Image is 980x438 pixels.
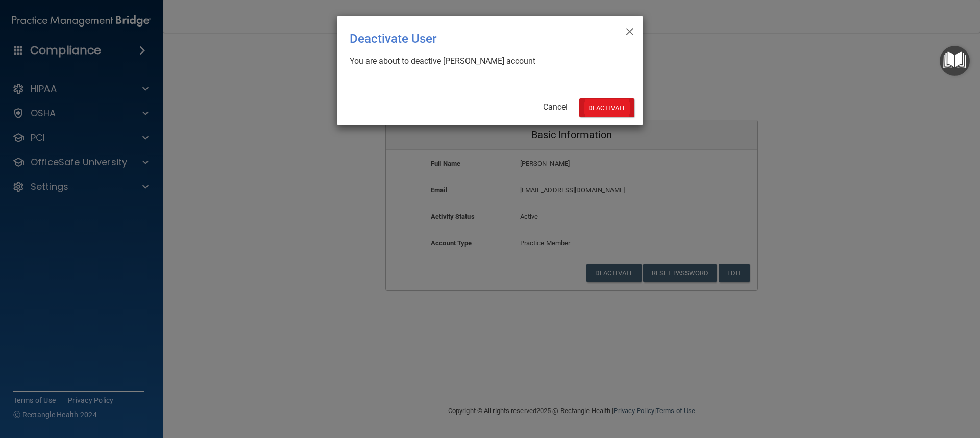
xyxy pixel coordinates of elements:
iframe: Drift Widget Chat Controller [803,366,968,406]
a: Cancel [543,102,568,112]
div: Deactivate User [350,24,589,54]
button: Deactivate [579,98,634,117]
div: You are about to deactive [PERSON_NAME] account [350,56,622,67]
button: Open Resource Center [940,46,970,76]
span: × [625,20,634,40]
